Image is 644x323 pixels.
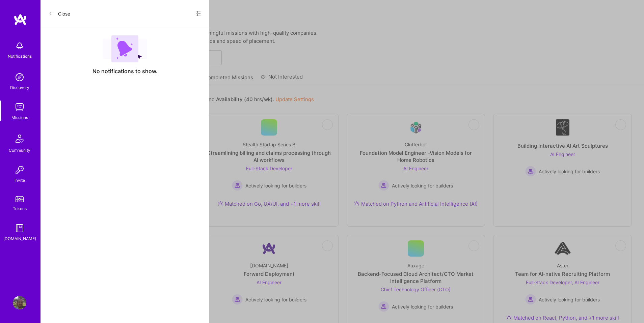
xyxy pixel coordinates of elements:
[16,196,24,202] img: tokens
[14,13,27,26] img: logo
[49,8,70,19] button: Close
[103,35,147,62] img: empty
[13,163,26,177] img: Invite
[13,296,26,310] img: User Avatar
[13,222,26,235] img: guide book
[13,70,26,84] img: discovery
[15,177,25,184] div: Invite
[92,68,158,75] span: No notifications to show.
[9,147,30,154] div: Community
[13,100,26,114] img: teamwork
[3,235,36,242] div: [DOMAIN_NAME]
[11,114,28,121] div: Missions
[13,205,27,212] div: Tokens
[11,130,28,147] img: Community
[10,84,29,91] div: Discovery
[11,296,28,310] a: User Avatar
